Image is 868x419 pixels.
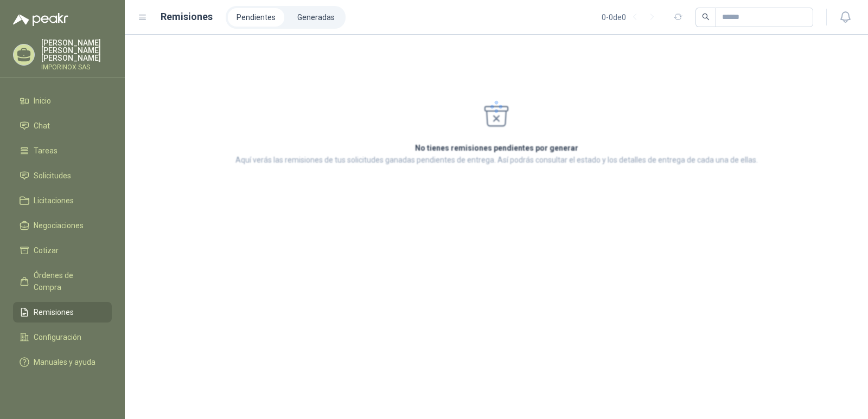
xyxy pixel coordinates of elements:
span: Manuales y ayuda [34,356,95,368]
span: Cotizar [34,244,59,256]
a: Configuración [13,327,112,347]
a: Tareas [13,140,112,161]
a: Inicio [13,91,112,111]
a: Chat [13,115,112,136]
p: IMPORINOX SAS [41,64,112,70]
span: Órdenes de Compra [34,269,101,293]
span: Inicio [34,95,51,107]
p: [PERSON_NAME] [PERSON_NAME] [PERSON_NAME] [41,39,112,62]
a: Generadas [289,8,343,27]
img: Logo peakr [13,13,68,26]
a: Órdenes de Compra [13,265,112,298]
a: Solicitudes [13,165,112,186]
a: Pendientes [228,8,284,27]
a: Manuales y ayuda [13,352,112,372]
a: Negociaciones [13,215,112,236]
a: Remisiones [13,302,112,323]
h1: Remisiones [161,9,213,24]
span: Configuración [34,331,81,343]
span: Licitaciones [34,195,74,207]
span: Chat [34,120,50,132]
span: Tareas [34,145,58,157]
div: 0 - 0 de 0 [602,9,661,26]
a: Cotizar [13,240,112,261]
span: search [702,13,710,21]
a: Licitaciones [13,190,112,211]
span: Solicitudes [34,170,71,182]
span: Remisiones [34,306,74,318]
span: Negociaciones [34,220,84,231]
